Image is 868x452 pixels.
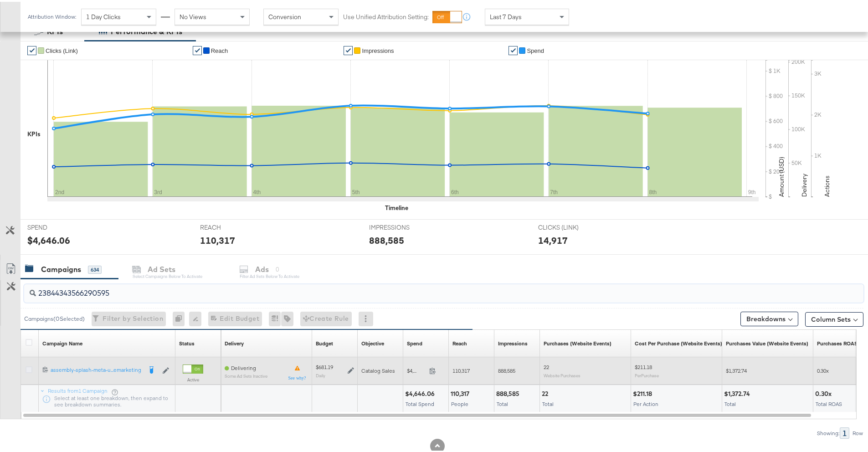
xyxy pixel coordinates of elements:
[800,172,808,195] text: Delivery
[815,388,834,396] div: 0.30x
[316,338,333,345] div: Budget
[225,338,244,345] div: Delivery
[27,44,36,53] a: ✔
[193,44,202,53] a: ✔
[405,388,437,396] div: $4,646.06
[635,371,659,376] sub: Per Purchase
[27,12,77,18] div: Attribution Window:
[451,388,472,396] div: 110,317
[817,428,840,435] div: Showing:
[726,365,747,372] span: $1,372.74
[635,338,722,345] a: The average cost for each purchase tracked by your Custom Audience pixel on your website after pe...
[46,46,78,52] span: Clicks (Link)
[816,399,842,406] span: Total ROAS
[452,338,467,345] div: Reach
[724,388,753,396] div: $1,372.74
[211,46,228,52] span: Reach
[635,338,722,345] div: Cost Per Purchase (Website Events)
[635,362,652,369] span: $211.18
[740,310,798,324] button: Breakdowns
[840,426,849,437] div: 1
[361,365,395,372] span: Catalog Sales
[51,365,142,374] a: assembly-splash-meta-u...emarketing
[200,221,268,230] span: REACH
[88,264,102,272] div: 634
[726,338,808,345] a: The total value of the purchase actions tracked by your Custom Audience pixel on your website aft...
[633,399,658,406] span: Per Action
[724,399,736,406] span: Total
[361,338,384,345] a: Your campaign's objective.
[179,338,195,345] a: Shows the current state of your Ad Campaign.
[508,44,518,53] a: ✔
[225,338,244,345] a: Reflects the ability of your Ad Campaign to achieve delivery based on ad states, schedule and bud...
[490,11,522,19] span: Last 7 Days
[407,365,426,372] span: $4,646.06
[42,338,82,345] a: Your campaign name.
[86,11,121,19] span: 1 Day Clicks
[231,363,256,370] span: Delivering
[451,399,468,406] span: People
[527,46,544,52] span: Spend
[27,128,41,137] div: KPIs
[544,371,580,376] sub: Website Purchases
[805,310,863,325] button: Column Sets
[27,221,96,230] span: SPEND
[27,232,70,245] div: $4,646.06
[726,338,808,345] div: Purchases Value (Website Events)
[498,365,515,372] span: 888,585
[544,362,549,369] span: 22
[316,338,333,345] a: The maximum amount you're willing to spend on your ads, on average each day or over the lifetime ...
[268,11,301,19] span: Conversion
[361,338,384,345] div: Objective
[316,371,325,376] sub: Daily
[452,365,470,372] span: 110,317
[542,388,551,396] div: 22
[179,338,195,345] div: Status
[498,338,528,345] a: The number of times your ad was served. On mobile apps an ad is counted as served the first time ...
[852,428,863,435] div: Row
[180,11,206,19] span: No Views
[538,232,568,245] div: 14,917
[817,365,829,372] span: 0.30x
[24,313,85,321] div: Campaigns ( 0 Selected)
[343,11,429,20] label: Use Unified Attribution Setting:
[542,399,554,406] span: Total
[498,338,528,345] div: Impressions
[36,279,786,297] input: Search Campaigns by Name, ID or Objective
[51,365,142,372] div: assembly-splash-meta-u...emarketing
[407,338,422,345] div: Spend
[452,338,467,345] a: The number of people your ad was served to.
[362,46,394,52] span: Impressions
[200,232,235,245] div: 110,317
[369,221,437,230] span: IMPRESSIONS
[496,388,522,396] div: 888,585
[823,174,831,195] text: Actions
[538,221,606,230] span: CLICKS (LINK)
[316,362,333,369] div: $681.19
[173,310,189,324] div: 0
[41,262,81,273] div: Campaigns
[183,375,203,381] label: Active
[544,338,611,345] a: The number of times a purchase was made tracked by your Custom Audience pixel on your website aft...
[544,338,611,345] div: Purchases (Website Events)
[497,399,508,406] span: Total
[344,44,353,53] a: ✔
[406,399,434,406] span: Total Spend
[633,388,655,396] div: $211.18
[42,338,82,345] div: Campaign Name
[225,372,267,377] sub: Some Ad Sets Inactive
[369,232,404,245] div: 888,585
[385,202,408,211] div: Timeline
[407,338,422,345] a: The total amount spent to date.
[777,155,786,195] text: Amount (USD)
